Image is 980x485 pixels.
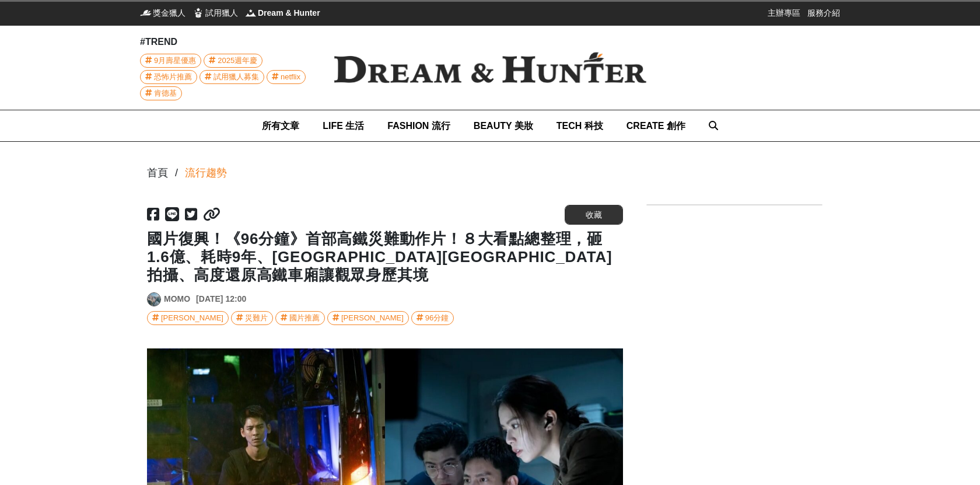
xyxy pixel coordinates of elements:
a: [PERSON_NAME] [327,311,409,325]
span: CREATE 創作 [626,121,685,131]
span: 恐怖片推薦 [154,71,192,83]
span: netflix [281,71,300,83]
span: Dream & Hunter [258,7,320,19]
a: CREATE 創作 [626,110,685,141]
a: Dream & HunterDream & Hunter [245,7,320,19]
div: 首頁 [147,165,168,181]
a: Avatar [147,292,161,306]
img: Dream & Hunter [245,7,257,19]
a: MOMO [164,293,190,305]
a: 試用獵人募集 [199,70,264,84]
a: BEAUTY 美妝 [474,110,533,141]
img: 獎金獵人 [140,7,152,19]
a: FASHION 流行 [387,110,450,141]
a: 恐怖片推薦 [140,70,197,84]
img: Dream & Hunter [315,33,665,102]
a: 96分鐘 [411,311,454,325]
span: 獎金獵人 [153,7,185,19]
a: 所有文章 [262,110,299,141]
span: 9月壽星優惠 [154,54,196,67]
span: FASHION 流行 [387,121,450,131]
div: [PERSON_NAME] [161,312,223,325]
h1: 國片復興！《96分鐘》首部高鐵災難動作片！８大看點總整理，砸1.6億、耗時9年、[GEOGRAPHIC_DATA][GEOGRAPHIC_DATA]拍攝、高度還原高鐵車廂讓觀眾身歷其境 [147,230,623,285]
div: 96分鐘 [425,312,449,325]
a: netflix [267,70,306,84]
a: TECH 科技 [556,110,603,141]
img: 試用獵人 [192,7,204,19]
a: 9月壽星優惠 [140,54,201,68]
span: 2025週年慶 [218,54,257,67]
div: / [175,165,178,181]
img: Avatar [148,293,160,306]
span: TECH 科技 [556,121,603,131]
a: 主辦專區 [768,7,800,19]
span: 試用獵人募集 [213,71,259,83]
div: 國片推薦 [289,312,320,325]
a: 2025週年慶 [204,54,262,68]
span: 試用獵人 [205,7,238,19]
a: [PERSON_NAME] [147,311,229,325]
span: BEAUTY 美妝 [474,121,533,131]
a: 災難片 [231,311,273,325]
div: #TREND [140,35,315,49]
a: LIFE 生活 [323,110,364,141]
a: 服務介紹 [807,7,840,19]
a: 國片推薦 [275,311,325,325]
span: 肯德基 [154,87,177,100]
div: 災難片 [245,312,268,325]
span: LIFE 生活 [323,121,364,131]
div: [DATE] 12:00 [196,293,246,305]
a: 獎金獵人獎金獵人 [140,7,185,19]
a: 流行趨勢 [185,165,227,181]
button: 收藏 [565,205,623,225]
span: 所有文章 [262,121,299,131]
a: 肯德基 [140,86,182,100]
div: [PERSON_NAME] [341,312,404,325]
a: 試用獵人試用獵人 [192,7,238,19]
